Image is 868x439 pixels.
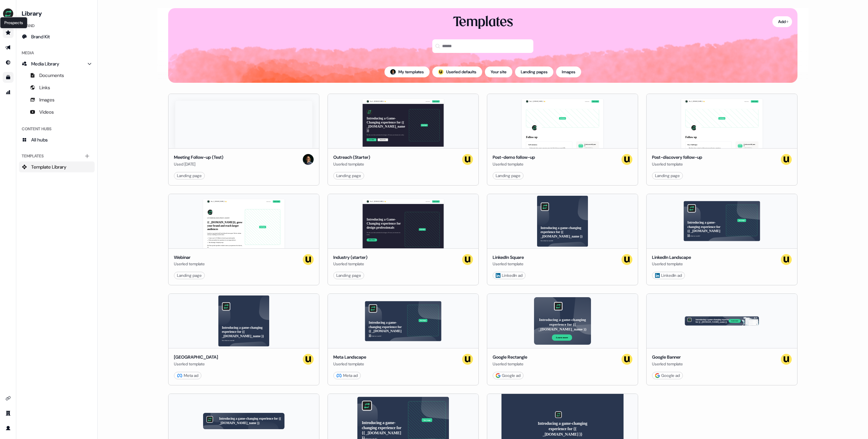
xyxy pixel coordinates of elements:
[39,84,50,91] span: Links
[655,372,680,379] div: Google ad
[622,154,632,165] img: userled logo
[646,194,797,286] button: Introducing a game-changing experience for {{ _[DOMAIN_NAME] }}See what we can do!Your imageLinke...
[3,87,14,98] a: Go to attribution
[39,72,64,79] span: Documents
[333,261,368,267] div: Userled template
[19,31,95,42] a: Brand Kit
[772,16,792,27] button: Add
[781,254,792,265] img: userled logo
[438,69,443,75] img: userled logo
[175,101,312,148] img: Meeting Follow-up (Test)
[485,66,512,77] button: Your site
[453,14,513,31] div: Templates
[556,66,581,77] button: Images
[652,354,683,361] div: Google Banner
[177,272,202,279] div: Landing page
[174,354,218,361] div: [GEOGRAPHIC_DATA]
[493,261,524,267] div: Userled template
[177,172,202,179] div: Landing page
[19,82,95,93] a: Links
[432,66,482,77] button: userled logo;Userled defaults
[462,254,473,265] img: userled logo
[652,261,691,267] div: Userled template
[493,354,527,361] div: Google Rectangle
[655,272,682,279] div: LinkedIn ad
[3,72,14,83] a: Go to templates
[496,372,520,379] div: Google ad
[493,154,535,161] div: Post-demo follow-up
[462,154,473,165] img: userled logo
[493,161,535,168] div: Userled template
[19,58,95,69] a: Media Library
[303,254,314,265] img: userled logo
[652,254,691,261] div: LinkedIn Landscape
[487,94,638,186] button: Hey {{ _[DOMAIN_NAME] }} 👋Learn moreBook a demoYour imageFollow upCall summary Understand what cu...
[333,154,370,161] div: Outreach (Starter)
[462,354,473,365] img: userled logo
[303,154,314,165] img: Nick
[487,194,638,286] button: Introducing a game-changing experience for {{ _[DOMAIN_NAME]_name }}See what we can do!LinkedIn S...
[174,161,223,168] div: Used [DATE]
[493,254,524,261] div: LinkedIn Square
[168,94,319,186] button: Meeting Follow-up (Test)Meeting Follow-up (Test)Used [DATE]NickLanding page
[336,172,361,179] div: Landing page
[19,20,95,31] div: Brand
[333,254,368,261] div: Industry (starter)
[652,161,702,168] div: Userled template
[328,94,479,186] button: Hey {{ _[DOMAIN_NAME] }} 👋Learn moreBook a demoIntroducing a Game-Changing experience for {{ _[DO...
[390,69,396,75] img: Nick
[622,254,632,265] img: userled logo
[31,33,50,40] span: Brand Kit
[168,293,319,385] button: Introducing a game-changing experience for {{ _[DOMAIN_NAME]_name }}See what we can do![GEOGRAPHI...
[19,107,95,117] a: Videos
[19,123,95,134] div: Content Hubs
[438,69,443,75] div: ;
[19,47,95,58] div: Media
[31,164,66,170] span: Template Library
[31,136,48,143] span: All hubs
[174,361,218,367] div: Userled template
[3,393,14,404] a: Go to integrations
[174,254,205,261] div: Webinar
[168,194,319,286] button: Hey {{ _[DOMAIN_NAME] }} 👋Learn moreBook a demoLIVE WEBINAR | [DATE] 1PM EST | 10AM PST{{ _[DOMAI...
[655,172,680,179] div: Landing page
[303,354,314,365] img: userled logo
[496,272,522,279] div: LinkedIn ad
[493,361,527,367] div: Userled template
[174,154,223,161] div: Meeting Follow-up (Test)
[3,27,14,38] a: Go to prospects
[19,161,95,172] a: Template Library
[333,361,366,367] div: Userled template
[333,161,370,168] div: Userled template
[781,354,792,365] img: userled logo
[39,96,55,103] span: Images
[328,194,479,286] button: Hey {{ _[DOMAIN_NAME] }} 👋Learn moreBook a demoIntroducing a Game-Changing experience for design ...
[646,94,797,186] button: Hey {{ _[DOMAIN_NAME] }} 👋Learn moreBook a demoYour imageFollow upKey Challenges Breaking down co...
[39,109,54,115] span: Videos
[622,354,632,365] img: userled logo
[19,70,95,81] a: Documents
[19,134,95,145] a: All hubs
[19,94,95,105] a: Images
[496,172,520,179] div: Landing page
[515,66,553,77] button: Landing pages
[3,57,14,68] a: Go to Inbound
[333,354,366,361] div: Meta Landscape
[177,372,198,379] div: Meta ad
[174,261,205,267] div: Userled template
[19,8,95,18] h3: Library
[328,293,479,385] button: Introducing a game-changing experience for {{ _[DOMAIN_NAME] }}See what we can do!Your imageMeta ...
[646,293,797,385] button: Introducing a game-changing experience for {{ _[DOMAIN_NAME]_name }}Learn moreGoogle BannerUserle...
[19,151,95,161] div: Templates
[336,272,361,279] div: Landing page
[781,154,792,165] img: userled logo
[3,42,14,53] a: Go to outbound experience
[487,293,638,385] button: Introducing a game-changing experience for {{ _[DOMAIN_NAME]_name }}Learn moreGoogle RectangleUse...
[3,423,14,434] a: Go to profile
[652,361,683,367] div: Userled template
[652,154,702,161] div: Post-discovery follow-up
[31,60,59,67] span: Media Library
[336,372,358,379] div: Meta ad
[3,408,14,419] a: Go to team
[384,66,430,77] button: My templates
